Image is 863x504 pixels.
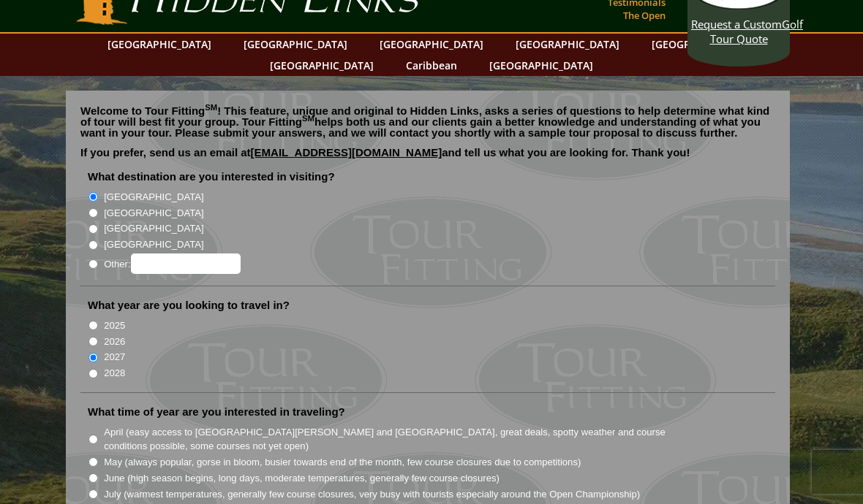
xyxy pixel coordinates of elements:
label: [GEOGRAPHIC_DATA] [104,190,203,205]
a: [GEOGRAPHIC_DATA] [644,34,763,55]
a: [GEOGRAPHIC_DATA] [508,34,627,55]
a: [GEOGRAPHIC_DATA] [100,34,219,55]
sup: SM [205,103,217,112]
label: What destination are you interested in visiting? [88,169,335,184]
sup: SM [302,114,314,123]
label: 2028 [104,366,125,381]
label: What time of year are you interested in traveling? [88,405,345,419]
label: May (always popular, gorse in bloom, busier towards end of the month, few course closures due to ... [104,455,581,470]
label: Other: [104,253,240,274]
a: [GEOGRAPHIC_DATA] [372,34,491,55]
label: 2026 [104,335,125,349]
a: [GEOGRAPHIC_DATA] [236,34,355,55]
a: [GEOGRAPHIC_DATA] [482,55,600,76]
p: Welcome to Tour Fitting ! This feature, unique and original to Hidden Links, asks a series of que... [80,105,775,138]
a: Caribbean [399,55,464,76]
label: June (high season begins, long days, moderate temperatures, generally few course closures) [104,471,500,486]
a: The Open [619,5,669,26]
span: Request a Custom [691,17,782,31]
label: [GEOGRAPHIC_DATA] [104,237,203,252]
a: [GEOGRAPHIC_DATA] [263,55,381,76]
label: [GEOGRAPHIC_DATA] [104,206,203,221]
label: 2025 [104,318,125,333]
input: Other: [131,253,241,274]
p: If you prefer, send us an email at and tell us what you are looking for. Thank you! [80,147,775,169]
a: [EMAIL_ADDRESS][DOMAIN_NAME] [251,146,442,159]
label: 2027 [104,350,125,364]
label: April (easy access to [GEOGRAPHIC_DATA][PERSON_NAME] and [GEOGRAPHIC_DATA], great deals, spotty w... [104,425,692,454]
label: [GEOGRAPHIC_DATA] [104,221,203,236]
label: July (warmest temperatures, generally few course closures, very busy with tourists especially aro... [104,487,640,502]
label: What year are you looking to travel in? [88,298,290,313]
